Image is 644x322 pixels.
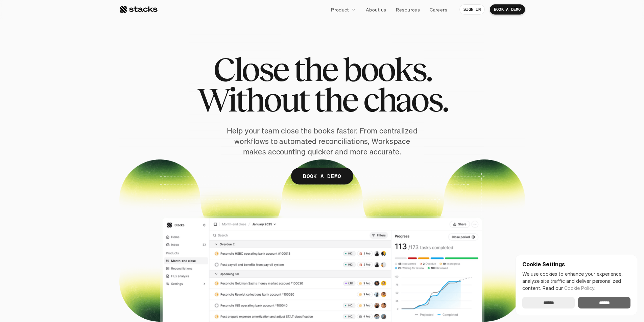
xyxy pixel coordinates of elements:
[522,262,630,267] p: Cookie Settings
[543,285,595,291] span: Read our .
[366,6,386,13] p: About us
[291,168,353,184] a: BOOK A DEMO
[213,54,288,84] span: Close
[459,4,485,15] a: SIGN IN
[522,270,630,292] p: We use cookies to enhance your experience, analyze site traffic and deliver personalized content.
[314,84,357,115] span: the
[490,4,525,15] a: BOOK A DEMO
[463,7,481,12] p: SIGN IN
[224,126,420,157] p: Help your team close the books faster. From centralized workflows to automated reconciliations, W...
[363,84,448,115] span: chaos.
[362,3,390,16] a: About us
[80,129,110,133] a: Privacy Policy
[564,285,594,291] a: Cookie Policy
[396,6,420,13] p: Resources
[426,3,451,16] a: Careers
[392,3,424,16] a: Resources
[293,54,337,84] span: the
[342,54,431,84] span: books.
[303,171,341,181] p: BOOK A DEMO
[430,6,447,13] p: Careers
[197,84,308,115] span: Without
[494,7,521,12] p: BOOK A DEMO
[331,6,349,13] p: Product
